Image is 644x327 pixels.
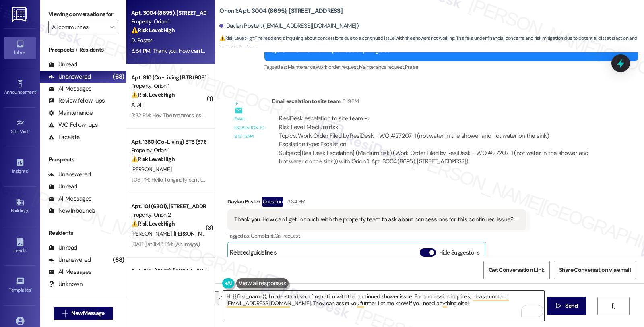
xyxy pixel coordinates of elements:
[316,64,359,70] span: Work order request ,
[131,17,206,26] div: Property: Orion 1
[227,230,526,242] div: Tagged as:
[275,232,300,239] span: Call request
[131,155,175,163] strong: ⚠️ Risk Level: High
[262,197,283,207] div: Question
[48,182,77,191] div: Unread
[227,197,526,209] div: Daylan Poster
[48,121,98,129] div: WO Follow-ups
[219,34,644,52] span: : The resident is inquiring about concessions due to a continued issue with the showers not worki...
[131,211,206,219] div: Property: Orion 2
[48,8,118,21] label: Viewing conversations for
[483,261,549,279] button: Get Conversation Link
[48,170,91,179] div: Unanswered
[48,256,91,264] div: Unanswered
[131,47,405,54] div: 3:34 PM: Thank you. How can I get in touch with the property team to ask about concessions for th...
[131,138,206,146] div: Apt. 1380 (Co-Living) BTB (8788), [STREET_ADDRESS]
[272,97,601,108] div: Email escalation to site team
[48,207,95,215] div: New Inbounds
[219,7,343,15] b: Orion 1: Apt. 3004 (8695), [STREET_ADDRESS]
[54,307,113,320] button: New Message
[131,82,206,90] div: Property: Orion 1
[48,244,77,252] div: Unread
[405,64,418,70] span: Praise
[439,248,480,257] label: Hide Suggestions
[264,61,638,73] div: Tagged as:
[559,266,631,274] span: Share Conversation via email
[12,7,28,22] img: ResiDesk Logo
[131,220,175,227] strong: ⚠️ Risk Level: High
[48,109,93,117] div: Maintenance
[71,309,104,317] span: New Message
[279,114,594,149] div: ResiDesk escalation to site team -> Risk Level: Medium risk Topics: Work Order Filed by ResiDesk ...
[131,27,175,34] strong: ⚠️ Risk Level: High
[4,116,36,138] a: Site Visit •
[359,64,405,70] span: Maintenance request ,
[219,35,254,41] strong: ⚠️ Risk Level: High
[4,195,36,217] a: Buildings
[48,195,91,203] div: All Messages
[223,291,544,321] textarea: To enrich screen reader interactions, please activate Accessibility in Grammarly extension settings
[219,22,359,30] div: Daylan Poster. ([EMAIL_ADDRESS][DOMAIN_NAME])
[52,21,105,33] input: All communities
[131,73,206,82] div: Apt. 910 (Co-Living) BTB (9087), [STREET_ADDRESS][PERSON_NAME]
[131,37,152,44] span: D. Poster
[565,302,578,310] span: Send
[28,167,29,173] span: •
[48,60,77,69] div: Unread
[288,64,316,70] span: Maintenance ,
[285,197,305,206] div: 3:34 PM
[62,310,68,317] i: 
[4,37,36,59] a: Inbox
[234,115,266,141] div: Email escalation to site team
[48,85,91,93] div: All Messages
[111,70,126,83] div: (68)
[279,149,594,166] div: Subject: [ResiDesk Escalation] (Medium risk) (Work Order Filed by ResiDesk - WO #27207-1 (not wat...
[40,229,126,237] div: Residents
[131,146,206,155] div: Property: Orion 1
[556,303,562,309] i: 
[4,235,36,257] a: Leads
[174,230,217,237] span: [PERSON_NAME]
[131,91,175,98] strong: ⚠️ Risk Level: High
[131,202,206,211] div: Apt. 101 (6301), [STREET_ADDRESS]
[131,101,142,108] span: A. Ali
[4,156,36,178] a: Insights •
[230,248,277,260] div: Related guidelines
[489,266,544,274] span: Get Conversation Link
[40,46,126,54] div: Prospects + Residents
[48,133,80,141] div: Escalate
[111,254,126,266] div: (68)
[131,267,206,275] div: Apt. 405 (8230), [STREET_ADDRESS][PERSON_NAME]
[109,24,114,30] i: 
[48,97,105,105] div: Review follow-ups
[341,97,359,106] div: 3:19 PM
[554,261,636,279] button: Share Conversation via email
[131,166,171,173] span: [PERSON_NAME]
[29,128,30,133] span: •
[48,72,91,81] div: Unanswered
[547,297,586,315] button: Send
[40,155,126,164] div: Prospects
[48,268,91,276] div: All Messages
[251,232,275,239] span: Complaint ,
[131,9,206,17] div: Apt. 3004 (8695), [STREET_ADDRESS]
[131,240,200,248] div: [DATE] at 11:43 PM: (An Image)
[610,303,616,309] i: 
[131,230,174,237] span: [PERSON_NAME]
[36,88,37,94] span: •
[31,286,32,292] span: •
[234,215,513,224] div: Thank you. How can I get in touch with the property team to ask about concessions for this contin...
[48,280,83,288] div: Unknown
[4,275,36,296] a: Templates •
